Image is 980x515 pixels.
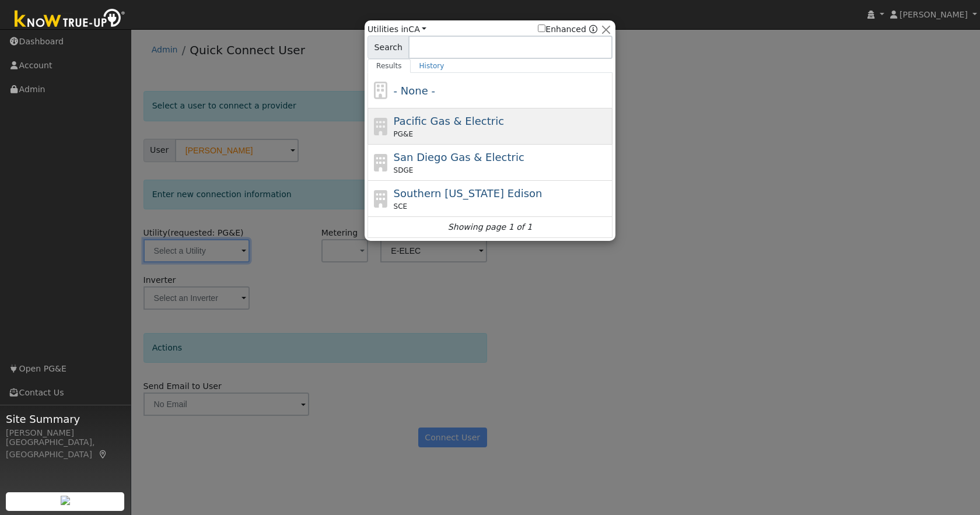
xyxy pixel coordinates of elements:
span: Show enhanced providers [538,23,597,36]
input: Enhanced [538,24,545,32]
a: Map [98,450,108,459]
span: Southern [US_STATE] Edison [394,187,542,199]
span: SDGE [394,165,414,176]
span: - None - [394,85,435,97]
span: Pacific Gas & Electric [394,115,504,127]
span: [PERSON_NAME] [900,10,968,19]
img: retrieve [61,496,70,505]
a: Enhanced Providers [589,24,597,34]
span: Utilities in [367,23,426,36]
span: San Diego Gas & Electric [394,151,524,163]
img: Know True-Up [9,6,131,33]
span: Site Summary [6,411,125,427]
span: SCE [394,201,408,212]
label: Enhanced [538,23,586,36]
div: [GEOGRAPHIC_DATA], [GEOGRAPHIC_DATA] [6,436,125,461]
span: PG&E [394,129,413,139]
div: [PERSON_NAME] [6,427,125,439]
i: Showing page 1 of 1 [448,221,532,233]
a: Results [367,59,411,73]
a: CA [408,24,426,34]
span: Search [367,36,409,59]
a: History [411,59,453,73]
